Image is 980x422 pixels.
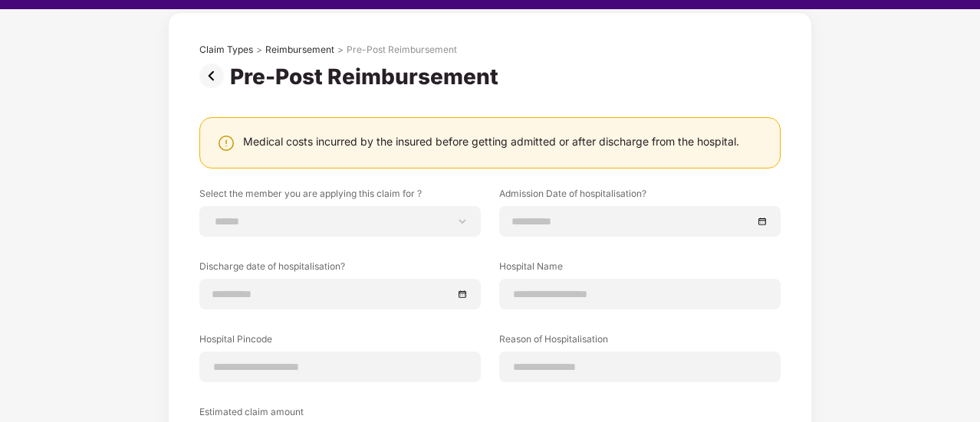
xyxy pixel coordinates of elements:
[499,187,781,206] label: Admission Date of hospitalisation?
[199,64,230,88] img: svg+xml;base64,PHN2ZyBpZD0iUHJldi0zMngzMiIgeG1sbnM9Imh0dHA6Ly93d3cudzMub3JnLzIwMDAvc3ZnIiB3aWR0aD...
[230,64,505,90] div: Pre-Post Reimbursement
[199,44,253,56] div: Claim Types
[337,44,344,56] div: >
[256,44,262,56] div: >
[499,332,781,352] label: Reason of Hospitalisation
[499,260,781,279] label: Hospital Name
[199,260,481,279] label: Discharge date of hospitalisation?
[217,134,235,152] img: svg+xml;base64,PHN2ZyBpZD0iV2FybmluZ18tXzI0eDI0IiBkYXRhLW5hbWU9Ildhcm5pbmcgLSAyNHgyNCIgeG1sbnM9Im...
[265,44,334,56] div: Reimbursement
[199,187,481,206] label: Select the member you are applying this claim for ?
[243,134,739,149] div: Medical costs incurred by the insured before getting admitted or after discharge from the hospital.
[347,44,457,56] div: Pre-Post Reimbursement
[199,332,481,352] label: Hospital Pincode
